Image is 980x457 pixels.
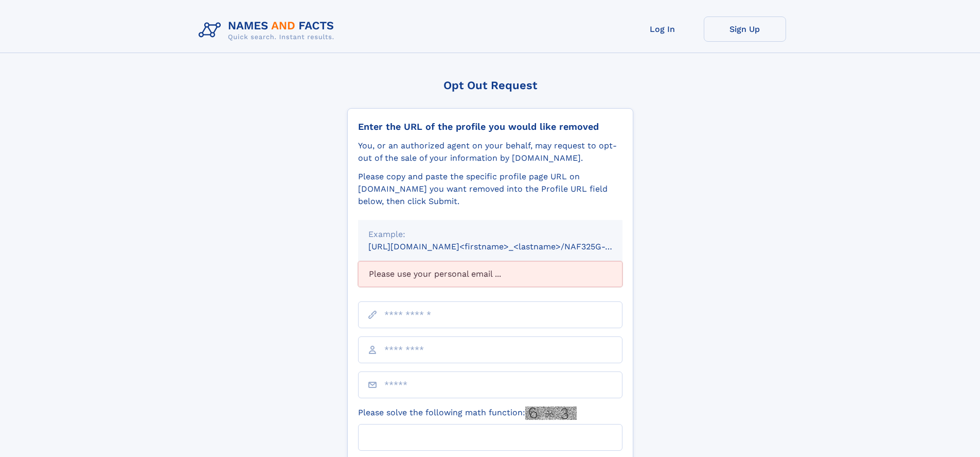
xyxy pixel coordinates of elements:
label: Please solve the following math function: [358,407,577,420]
div: Opt Out Request [347,79,633,92]
div: Enter the URL of the profile you would like removed [358,121,622,132]
a: Sign Up [704,16,786,42]
small: [URL][DOMAIN_NAME]<firstname>_<lastname>/NAF325G-xxxxxxxx [368,242,642,251]
div: Please use your personal email ... [358,261,622,287]
div: Please copy and paste the specific profile page URL on [DOMAIN_NAME] you want removed into the Pr... [358,171,622,208]
div: Example: [368,228,612,241]
div: You, or an authorized agent on your behalf, may request to opt-out of the sale of your informatio... [358,140,622,164]
img: Logo Names and Facts [194,16,343,44]
a: Log In [621,16,704,42]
